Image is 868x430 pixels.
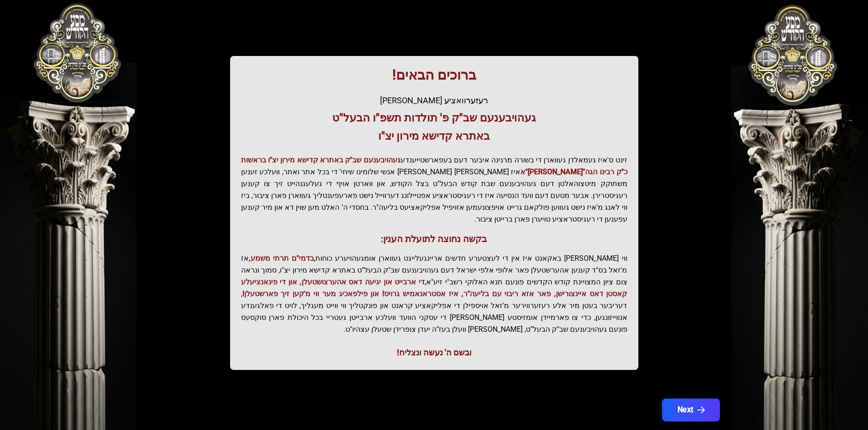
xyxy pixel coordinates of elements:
[249,254,314,263] span: בדמי"ם תרתי משמע,
[241,129,627,143] h3: באתרא קדישא מירון יצ"ו
[241,253,627,335] p: ווי [PERSON_NAME] באקאנט איז אין די לעצטערע חדשים אריינגעלייגט געווארן אומגעהויערע כוחות, אז מ'זא...
[241,111,627,125] h3: געהויבענעם שב"ק פ' תולדות תשפ"ו הבעל"ט
[662,399,719,421] button: Next
[241,156,627,176] span: געהויבענעם שב"ק באתרא קדישא מירון יצ"ו בראשות כ"ק רבינו הגה"[PERSON_NAME]"א
[241,154,627,225] p: זינט ס'איז געמאלדן געווארן די בשורה מרנינה איבער דעם בעפארשטייענדע איז [PERSON_NAME] [PERSON_NAME...
[241,94,627,107] div: רעזערוואציע [PERSON_NAME]
[241,67,627,83] h1: ברוכים הבאים!
[241,233,627,245] h3: בקשה נחוצה לתועלת הענין:
[241,278,627,298] span: די ארבייט און יגיעה דאס אהערצושטעלן, און די פינאנציעלע קאסטן דאס איינצורישן, פאר אזא ריבוי עם בלי...
[241,346,627,359] div: ובשם ה' נעשה ונצליח!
